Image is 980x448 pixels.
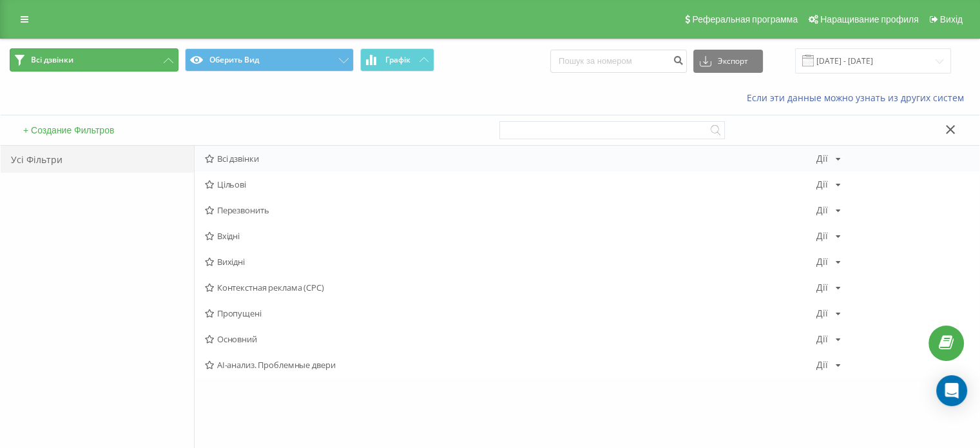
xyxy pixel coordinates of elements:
font: Основний [217,333,257,345]
font: Дії [816,281,828,293]
font: Дії [816,307,828,319]
font: Вихідні [217,256,245,268]
font: Перезвонить [217,204,269,216]
font: Дії [816,333,828,345]
font: Оберить Вид [209,54,259,65]
font: Пропущені [217,307,262,319]
font: Усі Фільтри [11,153,62,166]
button: + Создание Фильтров [19,124,118,136]
button: Экспорт [693,50,763,73]
font: Реферальная программа [692,14,798,24]
font: Если эти данные можно узнать из других систем [747,92,964,104]
button: Всі дзвінки [10,48,178,72]
font: Цільові [217,179,246,190]
font: Дії [816,152,828,164]
font: Дії [816,358,828,371]
a: Если эти данные можно узнать из других систем [747,92,970,104]
button: Графік [360,48,434,72]
font: Экспорт [718,55,748,66]
font: Контекстная реклама (CPC) [217,282,324,293]
font: + Создание Фильтров [23,125,114,135]
button: Закрити [941,124,960,137]
font: Дії [816,229,828,242]
font: Вихід [940,14,963,24]
div: Открытый Интерком Мессенджер [936,375,967,406]
font: Дії [816,178,828,190]
font: Вхідні [217,230,240,242]
font: Всі дзвінки [217,153,259,164]
button: Оберить Вид [185,48,354,72]
font: Дії [816,255,828,268]
font: Наращивание профиля [820,14,918,24]
input: Пошук за номером [550,50,687,73]
font: Всі дзвінки [31,54,73,65]
font: AI-анализ. Проблемные двери [217,359,336,371]
font: Графік [385,54,410,65]
font: Дії [816,204,828,216]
